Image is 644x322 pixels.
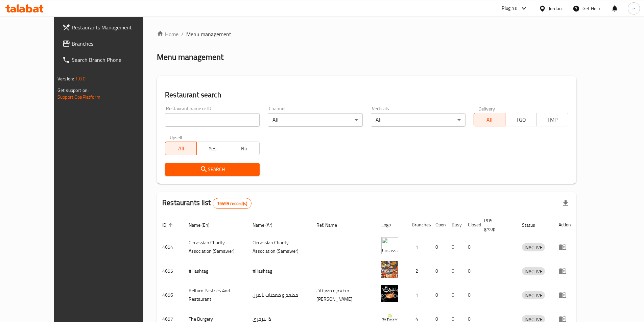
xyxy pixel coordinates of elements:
span: TGO [508,115,534,125]
h2: Menu management [157,52,223,63]
img: #Hashtag [381,261,398,278]
td: 0 [446,283,462,307]
td: 0 [430,259,446,283]
td: 0 [462,259,479,283]
td: Belfurn Pastries And Restaurant [183,283,247,307]
div: All [268,113,362,127]
span: Restaurants Management [72,23,156,31]
td: #Hashtag [247,259,311,283]
span: ID [162,221,175,229]
span: All [477,115,503,125]
a: Restaurants Management [57,19,162,35]
a: Home [157,30,178,38]
td: ​Circassian ​Charity ​Association​ (Samawer) [247,235,311,259]
span: INACTIVE [522,244,545,251]
td: ​Circassian ​Charity ​Association​ (Samawer) [183,235,247,259]
span: INACTIVE [522,292,545,299]
td: 2 [406,259,430,283]
div: Menu [558,243,571,251]
div: Menu [558,267,571,275]
div: Total records count [213,198,252,209]
span: 1.0.0 [75,74,86,83]
div: Plugins [502,4,517,13]
td: 4655 [157,259,183,283]
span: Ref. Name [316,221,346,229]
span: INACTIVE [522,268,545,275]
th: Logo [376,215,406,235]
span: Branches [72,40,156,48]
th: Branches [406,215,430,235]
td: 4656 [157,283,183,307]
span: Version: [57,74,74,83]
input: Search for restaurant name or ID.. [165,113,260,127]
span: TMP [540,115,566,125]
div: All [371,113,466,127]
th: Busy [446,215,462,235]
td: مطعم و معجنات [PERSON_NAME] [311,283,376,307]
button: All [474,113,505,126]
span: Menu management [186,30,231,38]
td: 0 [462,235,479,259]
td: 0 [446,259,462,283]
a: Branches [57,35,162,52]
button: All [165,142,197,155]
span: POS group [484,217,508,233]
td: مطعم و معجنات بالفرن [247,283,311,307]
span: Name (En) [189,221,218,229]
button: TMP [536,113,568,126]
span: Search Branch Phone [72,56,156,64]
div: Menu [558,291,571,299]
h2: Restaurants list [162,198,252,209]
span: All [168,144,194,153]
a: Support.OpsPlatform [57,93,100,101]
span: Search [170,165,254,174]
div: Export file [557,195,574,212]
button: Search [165,163,260,176]
td: 0 [462,283,479,307]
td: 0 [430,283,446,307]
button: No [228,142,260,155]
span: Status [522,221,544,229]
div: Jordan [549,5,562,12]
span: Name (Ar) [253,221,281,229]
a: Search Branch Phone [57,52,162,68]
td: 1 [406,283,430,307]
td: 0 [446,235,462,259]
span: No [231,144,257,153]
th: Closed [462,215,479,235]
img: Belfurn Pastries And Restaurant [381,285,398,302]
th: Action [553,215,576,235]
button: TGO [505,113,537,126]
h2: Restaurant search [165,90,568,100]
label: Upsell [170,135,182,140]
span: 15459 record(s) [213,200,251,207]
div: INACTIVE [522,291,545,299]
span: Yes [199,144,225,153]
span: Get support on: [57,86,89,95]
label: Delivery [478,106,495,111]
td: 4654 [157,235,183,259]
td: 0 [430,235,446,259]
span: e [633,5,635,12]
li: / [181,30,184,38]
button: Yes [196,142,228,155]
nav: breadcrumb [157,30,576,38]
th: Open [430,215,446,235]
td: #Hashtag [183,259,247,283]
td: 1 [406,235,430,259]
div: INACTIVE [522,267,545,275]
img: ​Circassian ​Charity ​Association​ (Samawer) [381,237,398,254]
